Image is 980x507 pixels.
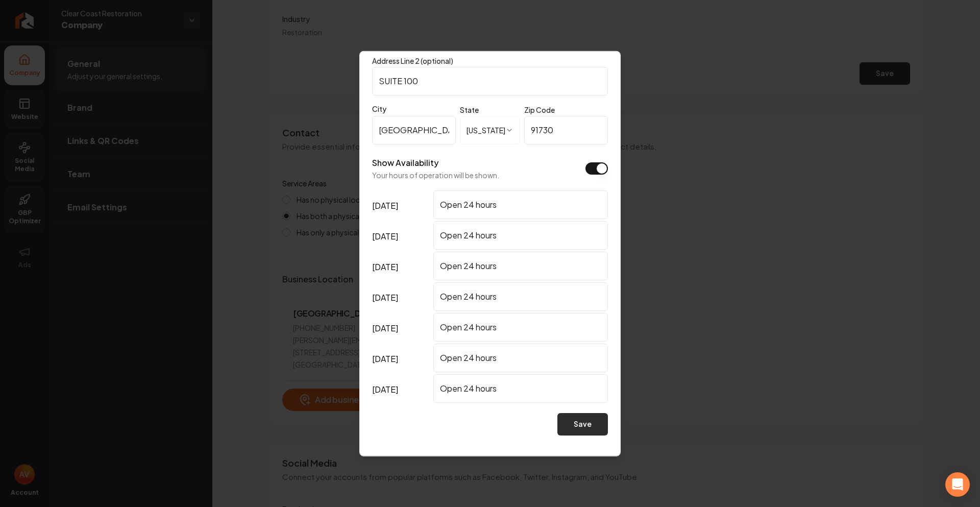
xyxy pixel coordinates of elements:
input: Enter hours [433,190,608,219]
label: State [460,105,479,114]
label: [DATE] [372,374,429,404]
input: Enter hours [433,312,608,341]
label: [DATE] [372,221,429,251]
label: [DATE] [372,190,429,221]
label: Address Line 2 (optional) [372,56,453,65]
p: Your hours of operation will be shown. [372,170,499,180]
button: Save [557,413,608,435]
label: City [372,103,456,113]
label: [DATE] [372,343,429,374]
input: Enter hours [433,221,608,249]
label: [DATE] [372,312,429,343]
input: Enter hours [433,343,608,372]
input: City [372,115,456,144]
input: Address Line 2 (optional) [372,66,608,95]
label: [DATE] [372,251,429,282]
label: Zip Code [524,105,555,114]
input: Enter hours [433,251,608,280]
input: Enter hours [433,374,608,402]
label: [DATE] [372,282,429,312]
input: Enter hours [433,282,608,310]
input: Zip Code [524,115,608,144]
label: Show Availability [372,157,438,167]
